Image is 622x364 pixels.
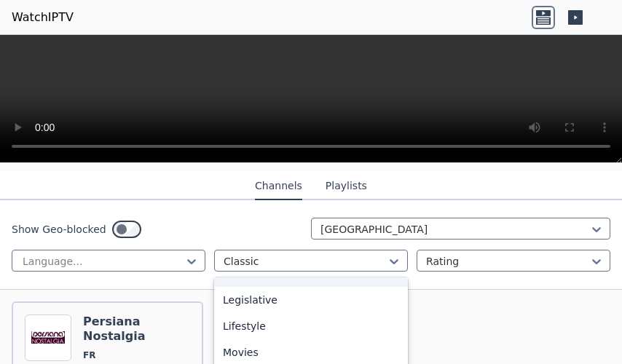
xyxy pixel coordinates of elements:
span: FR [83,349,95,361]
label: Show Geo-blocked [12,222,106,237]
div: Lifestyle [214,313,408,339]
button: Channels [255,173,302,200]
a: WatchIPTV [12,9,74,26]
div: Legislative [214,287,408,313]
h6: Persiana Nostalgia [83,314,190,344]
button: Playlists [326,173,367,200]
img: Persiana Nostalgia [25,314,71,361]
